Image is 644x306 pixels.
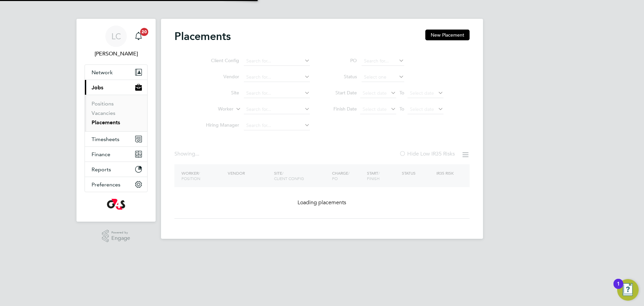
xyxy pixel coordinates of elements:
[92,181,120,188] span: Preferences
[195,150,199,157] span: ...
[85,199,148,210] a: Go to home page
[102,230,130,243] a: Powered byEngage
[111,32,121,41] span: LC
[85,147,147,162] button: Finance
[92,69,113,76] span: Network
[92,110,115,116] a: Vacancies
[92,84,103,91] span: Jobs
[76,19,156,222] nav: Main navigation
[85,162,147,177] button: Reports
[140,28,148,36] span: 20
[92,136,119,142] span: Timesheets
[174,150,201,158] div: Showing
[85,132,147,146] button: Timesheets
[85,80,147,95] button: Jobs
[425,30,470,40] button: New Placement
[617,279,639,301] button: Open Resource Center, 1 new notification
[85,95,147,131] div: Jobs
[107,199,125,210] img: g4s-logo-retina.png
[399,150,455,157] label: Hide Low IR35 Risks
[92,166,111,173] span: Reports
[92,151,110,158] span: Finance
[85,177,147,192] button: Preferences
[132,26,145,47] a: 20
[111,230,130,235] span: Powered by
[617,284,620,293] div: 1
[85,65,147,80] button: Network
[174,30,231,43] h2: Placements
[92,119,120,126] a: Placements
[92,100,114,107] a: Positions
[85,26,148,58] a: LC[PERSON_NAME]
[111,235,130,241] span: Engage
[85,50,148,58] span: Lilingxi Chen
